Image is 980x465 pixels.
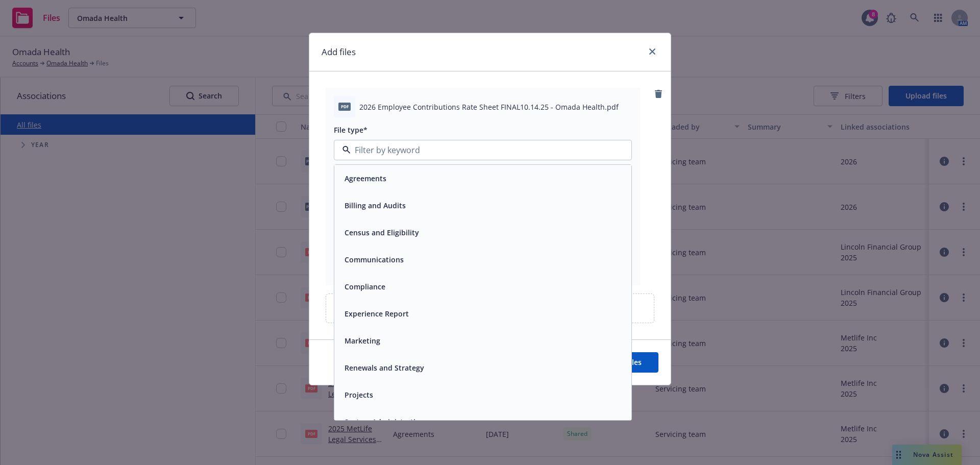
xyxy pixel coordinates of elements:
[326,293,654,323] div: Upload new files
[652,88,665,100] a: remove
[345,173,386,184] button: Agreements
[345,335,380,346] button: Marketing
[646,45,658,58] a: close
[345,227,419,238] button: Census and Eligibility
[359,102,619,112] span: 2026 Employee Contributions Rate Sheet FINAL10.14.25 - Omada Health.pdf
[338,103,351,110] span: pdf
[345,281,385,292] button: Compliance
[345,362,424,373] button: Renewals and Strategy
[322,45,356,59] h1: Add files
[345,417,425,427] button: System Administration
[351,144,611,156] input: Filter by keyword
[345,389,373,400] button: Projects
[345,254,404,265] button: Communications
[345,200,406,211] button: Billing and Audits
[345,308,409,319] button: Experience Report
[334,125,367,135] span: File type*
